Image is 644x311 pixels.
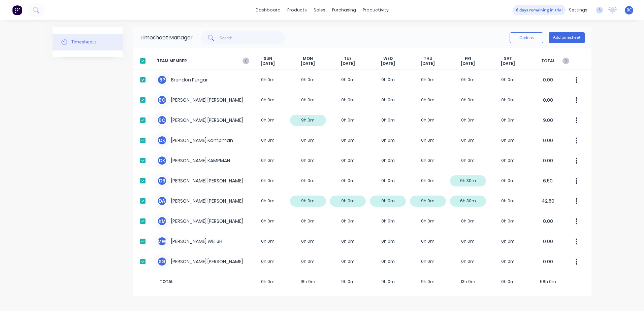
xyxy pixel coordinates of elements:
[549,32,585,43] button: Add timesheet
[53,34,123,50] button: Timesheets
[566,5,591,15] div: settings
[488,279,528,285] span: 0h 0m
[344,56,352,61] span: TUE
[252,5,284,15] a: dashboard
[448,279,488,285] span: 13h 0m
[341,61,355,66] span: [DATE]
[501,61,515,66] span: [DATE]
[140,34,193,42] div: Timesheet Manager
[626,7,632,13] span: BC
[328,279,368,285] span: 9h 0m
[301,61,315,66] span: [DATE]
[368,279,408,285] span: 9h 0m
[261,61,275,66] span: [DATE]
[329,5,359,15] div: purchasing
[12,5,22,15] img: Factory
[310,5,329,15] div: sales
[504,56,512,61] span: SAT
[248,279,288,285] span: 0h 0m
[510,32,543,43] button: Options
[381,61,395,66] span: [DATE]
[528,56,568,66] span: TOTAL
[408,279,448,285] span: 9h 0m
[157,279,248,285] span: TOTAL
[303,56,313,61] span: MON
[284,5,310,15] div: products
[71,39,97,45] div: Timesheets
[359,5,392,15] div: productivity
[264,56,272,61] span: SUN
[383,56,393,61] span: WED
[513,5,566,15] button: 6 days remaining in trial
[424,56,432,61] span: THU
[288,279,328,285] span: 18h 0m
[421,61,435,66] span: [DATE]
[157,56,248,66] span: TEAM MEMBER
[220,31,285,44] input: Search...
[461,61,475,66] span: [DATE]
[528,279,568,285] span: 58h 0m
[465,56,471,61] span: FRI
